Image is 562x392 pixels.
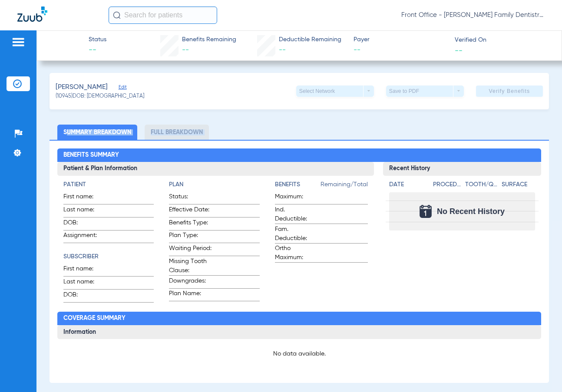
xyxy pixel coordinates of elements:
[401,11,545,20] span: Front Office - [PERSON_NAME] Family Dentistry
[455,46,463,55] span: --
[63,277,106,289] span: Last name:
[56,82,108,93] span: [PERSON_NAME]
[279,46,286,53] span: --
[275,180,321,192] app-breakdown-title: Benefits
[169,277,212,288] span: Downgrades:
[437,207,505,216] span: No Recent History
[433,180,462,189] h4: Procedure
[57,162,374,176] h3: Patient & Plan Information
[182,35,236,44] span: Benefits Remaining
[17,7,47,22] img: Zuub Logo
[109,7,217,24] input: Search for patients
[145,125,209,140] li: Full Breakdown
[11,37,25,47] img: hamburger-icon
[63,349,536,358] p: No data available.
[89,35,106,44] span: Status
[89,45,106,56] span: --
[502,180,535,189] h4: Surface
[275,180,321,189] h4: Benefits
[275,244,317,262] span: Ortho Maximum:
[113,11,121,19] img: Search Icon
[354,35,447,44] span: Payer
[57,312,542,326] h2: Coverage Summary
[63,252,154,261] h4: Subscriber
[63,192,106,204] span: First name:
[57,325,542,339] h3: Information
[169,205,212,217] span: Effective Date:
[420,205,432,218] img: Calendar
[169,218,212,230] span: Benefits Type:
[279,35,341,44] span: Deductible Remaining
[354,45,447,56] span: --
[63,231,106,243] span: Assignment:
[182,46,189,53] span: --
[169,192,212,204] span: Status:
[389,180,426,189] h4: Date
[433,180,462,192] app-breakdown-title: Procedure
[63,264,106,276] span: First name:
[56,93,144,101] span: (10945) DOB: [DEMOGRAPHIC_DATA]
[169,257,212,275] span: Missing Tooth Clause:
[519,350,562,392] iframe: Chat Widget
[275,225,317,243] span: Fam. Deductible:
[389,180,426,192] app-breakdown-title: Date
[63,180,154,189] h4: Patient
[455,36,548,45] span: Verified On
[63,218,106,230] span: DOB:
[63,205,106,217] span: Last name:
[465,180,499,192] app-breakdown-title: Tooth/Quad
[57,125,137,140] li: Summary Breakdown
[57,148,542,162] h2: Benefits Summary
[169,244,212,256] span: Waiting Period:
[169,231,212,243] span: Plan Type:
[275,205,317,224] span: Ind. Deductible:
[169,289,212,301] span: Plan Name:
[63,290,106,302] span: DOB:
[383,162,542,176] h3: Recent History
[321,180,368,192] span: Remaining/Total
[465,180,499,189] h4: Tooth/Quad
[275,192,317,204] span: Maximum:
[502,180,535,192] app-breakdown-title: Surface
[169,180,260,189] h4: Plan
[119,84,126,92] span: Edit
